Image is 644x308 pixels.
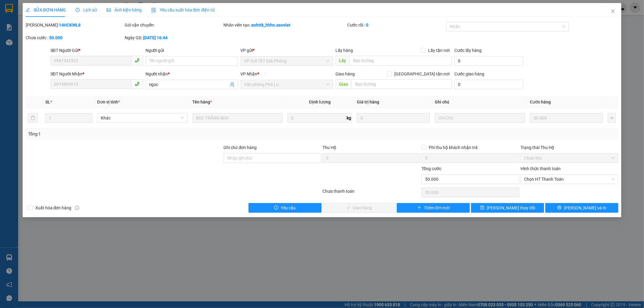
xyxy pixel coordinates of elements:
[521,166,561,171] label: Hình thức thanh toán
[392,71,452,77] span: [GEOGRAPHIC_DATA] tận nơi
[224,153,322,163] input: Ghi chú đơn hàng
[351,79,452,89] input: Dọc đường
[357,113,430,123] input: 0
[125,34,223,41] div: Ngày GD:
[432,96,527,108] th: Ghi chú
[471,203,544,213] button: save[PERSON_NAME] thay đổi
[45,100,50,104] span: SL
[608,113,616,123] button: plus
[454,71,484,76] label: Cước giao hàng
[75,8,80,12] span: clock-circle
[454,56,523,66] input: Cước lấy hàng
[135,58,139,63] span: phone
[487,205,535,211] span: [PERSON_NAME] thay đổi
[59,23,81,27] b: 14HCKWL8
[252,23,291,27] b: anhttk_hhhn.saoviet
[397,203,470,213] button: plusThêm ĐH mới
[322,188,421,198] div: Chưa thanh toán
[143,35,168,40] b: [DATE] 16:44
[244,56,330,65] span: VP Gửi 787 Giải Phóng
[50,47,143,54] div: SĐT Người Gửi
[224,145,257,150] label: Ghi chú đơn hàng
[426,47,452,54] span: Lấy tận nơi
[192,100,212,104] span: Tên hàng
[135,81,139,86] span: phone
[97,100,120,104] span: Đơn vị tính
[610,9,615,14] span: close
[192,113,283,123] input: VD: Bàn, Ghế
[417,205,421,210] span: plus
[101,113,184,122] span: Khác
[309,100,331,104] span: Định lượng
[524,175,615,184] span: Chọn HT Thanh Toán
[33,205,74,211] span: Xuất hóa đơn hàng
[347,22,445,28] div: Cước rồi :
[274,205,278,210] span: exclamation-circle
[26,8,66,12] span: SỬA ĐƠN HÀNG
[421,166,441,171] span: Tổng cước
[557,205,562,210] span: printer
[230,82,235,87] span: user-add
[50,71,143,77] div: SĐT Người Nhận
[357,100,379,104] span: Giá trị hàng
[281,205,296,211] span: Yêu cầu
[49,35,62,40] b: 50.000
[349,56,452,65] input: Dọc đường
[335,48,353,53] span: Lấy hàng
[26,34,123,41] div: Chưa cước :
[26,22,123,28] div: [PERSON_NAME]:
[335,71,355,76] span: Giao hàng
[480,205,485,210] span: save
[530,113,603,123] input: 0
[125,22,223,28] div: Gói vận chuyển:
[224,22,346,28] div: Nhân viên tạo:
[146,71,238,77] div: Người nhận
[564,205,606,211] span: [PERSON_NAME] và In
[335,79,351,89] span: Giao
[530,100,551,104] span: Cước hàng
[241,71,258,76] span: VP Nhận
[107,8,111,12] span: picture
[248,203,322,213] button: exclamation-circleYêu cầu
[244,80,330,89] span: Văn phòng Phố Lu
[26,8,30,12] span: edit
[322,145,336,150] span: Thu Hộ
[151,8,215,12] span: Yêu cầu xuất hóa đơn điện tử
[146,47,238,54] div: Người gửi
[435,113,525,123] input: Ghi Chú
[323,203,396,213] button: checkGiao hàng
[346,113,352,123] span: kg
[151,8,156,13] img: icon
[28,131,248,137] div: Tổng: 1
[454,48,482,53] label: Cước lấy hàng
[424,205,450,211] span: Thêm ĐH mới
[604,3,621,20] button: Close
[524,154,615,163] span: Chưa thu
[107,8,142,12] span: Ảnh kiện hàng
[241,47,333,54] div: VP gửi
[426,144,480,151] span: Phí thu hộ khách nhận trả
[521,144,618,151] div: Trạng thái Thu Hộ
[335,56,349,65] span: Lấy
[366,23,368,27] b: 0
[28,113,38,123] button: delete
[454,80,523,89] input: Cước giao hàng
[75,8,97,12] span: Lịch sử
[545,203,618,213] button: printer[PERSON_NAME] và In
[75,206,79,210] span: info-circle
